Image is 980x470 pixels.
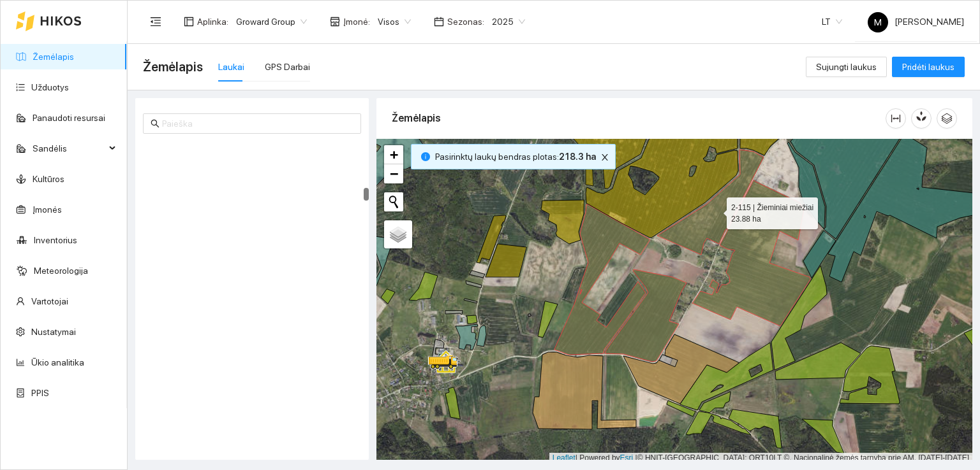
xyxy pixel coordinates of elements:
span: Žemėlapis [143,57,203,77]
a: Kultūros [33,174,64,184]
button: Sujungti laukus [806,57,887,77]
button: Initiate a new search [384,192,403,211]
span: LT [822,12,842,31]
span: − [390,166,398,182]
span: layout [184,17,194,27]
span: 2025 [492,12,525,31]
span: [PERSON_NAME] [868,17,964,27]
a: Žemėlapis [33,52,74,62]
a: Ūkio analitika [31,357,84,367]
a: PPIS [31,388,49,398]
a: Zoom out [384,164,403,183]
span: Sujungti laukus [816,60,877,74]
input: Paieška [162,117,353,131]
div: Laukai [218,60,244,74]
a: Sujungti laukus [806,62,887,72]
button: menu-fold [143,9,168,34]
span: Groward Group [236,12,307,31]
span: menu-fold [150,16,161,27]
span: Aplinka : [197,15,228,29]
span: Pridėti laukus [902,60,954,74]
b: 218.3 ha [559,152,596,162]
span: info-circle [421,152,430,161]
a: Zoom in [384,145,403,164]
a: Panaudoti resursai [33,113,105,123]
div: GPS Darbai [265,60,310,74]
div: Žemėlapis [392,100,886,136]
a: Vartotojai [31,296,68,306]
span: search [151,119,160,128]
span: + [390,146,398,162]
button: Pridėti laukus [892,57,965,77]
a: Meteorologija [34,266,88,276]
span: Sezonas : [447,15,484,29]
span: column-width [886,113,905,124]
a: Nustatymai [31,327,76,337]
span: Sandėlis [33,136,105,161]
a: Leaflet [553,453,575,462]
span: | [635,453,637,462]
span: Įmonė : [343,15,370,29]
a: Esri [620,453,634,462]
button: close [597,150,612,165]
a: Pridėti laukus [892,62,965,72]
span: M [874,12,882,32]
span: calendar [434,17,444,27]
a: Užduotys [31,82,69,92]
span: shop [330,17,340,27]
span: close [598,153,612,162]
a: Įmonės [33,204,62,215]
button: column-width [886,108,906,129]
div: | Powered by © HNIT-[GEOGRAPHIC_DATA]; ORT10LT ©, Nacionalinė žemės tarnyba prie AM, [DATE]-[DATE] [549,453,972,464]
a: Layers [384,220,412,248]
span: Pasirinktų laukų bendras plotas : [435,150,596,164]
a: Inventorius [34,235,77,245]
span: Visos [378,12,411,31]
